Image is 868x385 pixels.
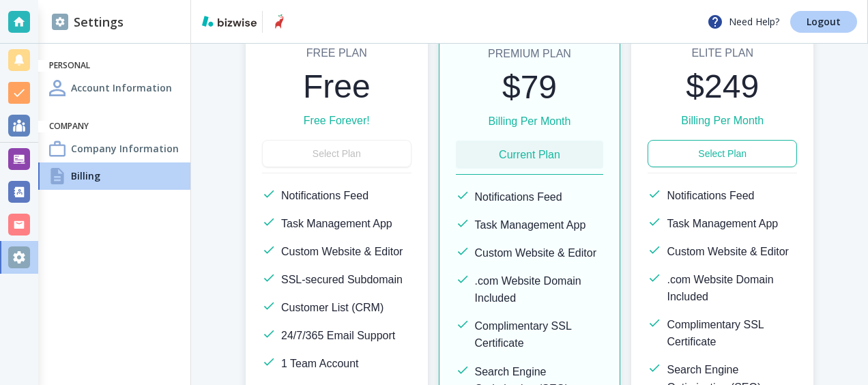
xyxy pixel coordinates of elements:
img: bizwise [202,16,257,27]
h6: Notifications Feed [475,188,562,205]
h4: Billing [71,169,100,183]
h6: Task Management App [281,215,392,232]
p: Logout [807,17,841,27]
h6: Customer List (CRM) [281,299,384,316]
h6: Free Forever! [262,112,411,129]
h6: Billing Per Month [456,113,604,130]
h6: Current Plan [499,146,560,163]
h6: Complimentary SSL Certificate [475,317,604,352]
h6: Notifications Feed [281,187,368,204]
a: BillingBilling [38,162,190,190]
h4: Account Information [71,81,172,95]
a: Logout [790,11,857,33]
h6: Custom Website & Editor [475,244,596,261]
h6: .com Website Domain Included [667,271,797,305]
h6: Company [49,121,179,132]
h2: Settings [52,13,124,31]
h6: SSL-secured Subdomain [281,271,403,288]
h6: Complimentary SSL Certificate [667,316,797,350]
h6: Billing Per Month [648,112,797,129]
img: PPE Plant [268,11,290,33]
h2: $249 [648,67,797,106]
h6: Elite Plan [648,44,797,61]
a: Account InformationAccount Information [38,74,190,102]
h2: Free [262,67,411,106]
h6: Free Plan [262,44,411,61]
h6: Premium Plan [456,45,604,62]
h6: Personal [49,60,179,72]
h6: Task Management App [667,215,778,232]
h6: 24/7/365 Email Support [281,327,395,344]
p: Need Help? [707,14,779,30]
h4: Company Information [71,141,179,156]
h6: Custom Website & Editor [667,243,788,260]
h6: Task Management App [475,216,586,233]
h6: Custom Website & Editor [281,243,403,260]
img: DashboardSidebarSettings.svg [52,14,68,30]
a: Company InformationCompany Information [38,135,190,162]
h6: Notifications Feed [667,187,754,204]
button: Select Plan [648,140,797,167]
h2: $79 [456,68,604,107]
h6: .com Website Domain Included [475,272,604,306]
h6: 1 Team Account [281,355,359,372]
